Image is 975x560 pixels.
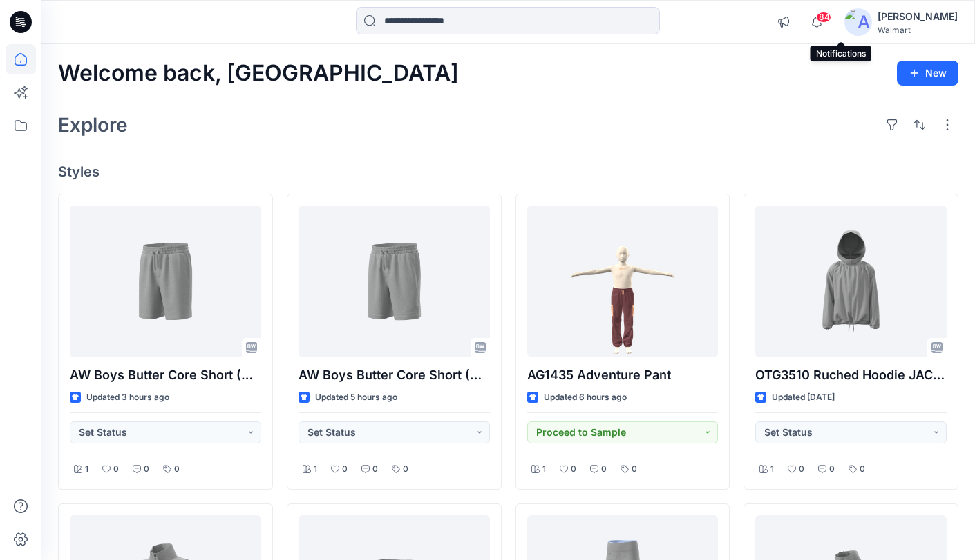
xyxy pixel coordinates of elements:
p: 0 [113,462,119,477]
a: AW Boys Butter Core Short (Side Zip Pkt Option) [299,206,490,357]
p: Updated 3 hours ago [86,390,169,405]
p: AW Boys Butter Core Short (No Zip Option) [70,366,261,385]
p: Updated 6 hours ago [544,390,627,405]
h2: Welcome back, [GEOGRAPHIC_DATA] [58,61,459,86]
a: AG1435 Adventure Pant [527,206,719,357]
p: 0 [632,462,637,477]
p: 0 [829,462,835,477]
p: 0 [601,462,607,477]
p: Updated 5 hours ago [315,390,397,405]
p: 0 [342,462,348,477]
p: AG1435 Adventure Pant [527,366,719,385]
p: 0 [860,462,865,477]
button: New [897,61,958,86]
p: 0 [174,462,180,477]
h2: Explore [58,114,128,136]
img: avatar [844,8,872,36]
p: 1 [85,462,88,477]
h4: Styles [58,163,958,180]
a: AW Boys Butter Core Short (No Zip Option) [70,206,261,357]
p: 0 [403,462,408,477]
p: 1 [542,462,546,477]
div: Walmart [878,25,958,35]
p: 0 [799,462,804,477]
div: [PERSON_NAME] [878,8,958,25]
p: 0 [571,462,576,477]
p: 1 [770,462,774,477]
a: OTG3510 Ruched Hoodie JACKET [755,206,947,357]
p: AW Boys Butter Core Short (Side Zip Pkt Option) [299,366,490,385]
p: 1 [314,462,317,477]
p: 0 [144,462,149,477]
p: Updated [DATE] [772,390,835,405]
span: 84 [816,12,831,23]
p: OTG3510 Ruched Hoodie JACKET [755,366,947,385]
p: 0 [372,462,378,477]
